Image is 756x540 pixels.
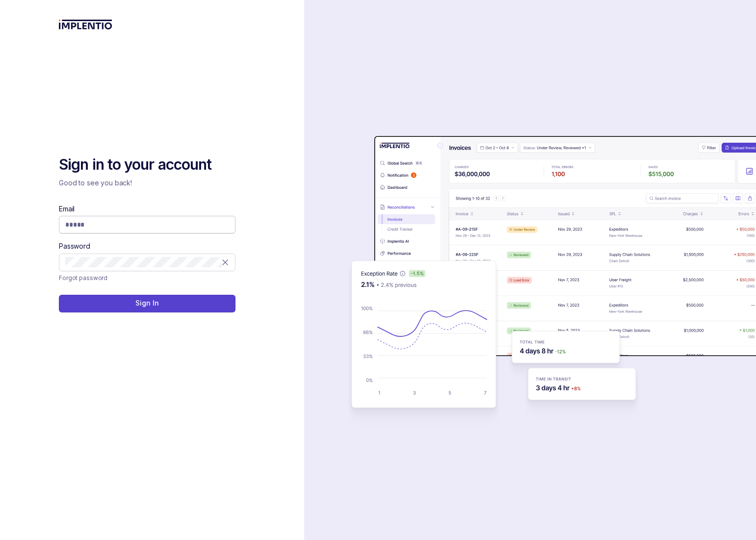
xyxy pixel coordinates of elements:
[59,295,235,312] button: Sign In
[135,298,158,308] p: Sign In
[59,204,75,214] label: Email
[59,241,90,251] label: Password
[59,273,107,283] a: Link Forgot password
[59,178,235,188] p: Good to see you back!
[59,155,235,175] h2: Sign in to your account
[59,20,112,29] img: logo
[59,273,107,283] p: Forgot password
